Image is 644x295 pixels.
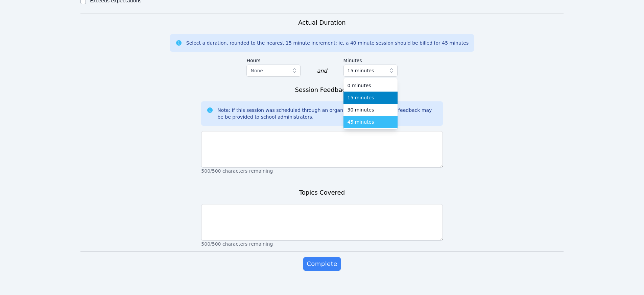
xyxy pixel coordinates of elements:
[186,40,469,46] div: Select a duration, rounded to the nearest 15 minute increment; ie, a 40 minute session should be ...
[348,82,371,89] span: 0 minutes
[348,119,374,125] span: 45 minutes
[298,18,345,27] h3: Actual Duration
[303,257,340,271] button: Complete
[251,68,263,73] span: None
[246,65,301,77] button: None
[343,78,398,129] ul: 15 minutes
[246,54,301,65] label: Hours
[317,67,327,75] div: and
[201,168,443,174] p: 500/500 characters remaining
[348,94,374,101] span: 15 minutes
[343,54,398,65] label: Minutes
[295,85,349,95] h3: Session Feedback
[201,241,443,247] p: 500/500 characters remaining
[348,106,374,113] span: 30 minutes
[348,67,374,75] span: 15 minutes
[307,259,337,269] span: Complete
[217,107,437,120] div: Note: If this session was scheduled through an organization or district, your feedback may be be ...
[343,65,398,77] button: 15 minutes
[299,188,345,197] h3: Topics Covered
